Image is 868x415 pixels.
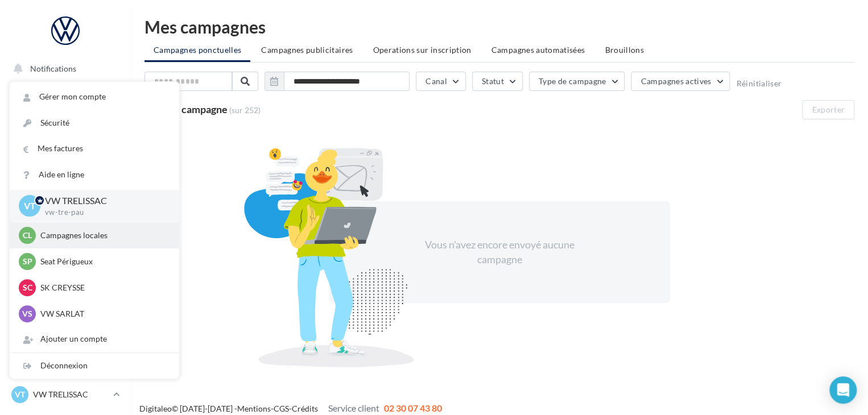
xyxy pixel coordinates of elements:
span: 02 30 07 43 80 [384,402,442,413]
button: Campagnes actives [631,72,730,91]
p: Seat Périgueux [40,256,166,267]
span: VS [22,308,32,319]
div: Vous n'avez encore envoyé aucune campagne [402,238,597,267]
a: Campagnes [7,171,124,195]
a: Digitaleo [139,404,172,413]
a: Boîte de réception59 [7,113,124,138]
span: VT [24,200,36,213]
a: Mentions [237,404,271,413]
button: Canal [416,72,466,91]
span: Campagnes actives [640,76,711,86]
button: Statut [472,72,523,91]
p: VW SARLAT [40,308,166,319]
p: Campagnes locales [40,230,166,241]
button: Réinitialiser [736,79,782,88]
span: VT [15,389,25,400]
a: Mes factures [10,136,179,161]
div: Open Intercom Messenger [829,376,857,404]
button: Type de campagne [529,72,625,91]
a: VT VW TRELISSAC [9,384,122,405]
span: Notifications [30,64,76,73]
p: vw-tre-pau [45,208,161,218]
a: ASSETS PERSONNALISABLES [7,284,124,317]
div: Ajouter un compte [10,326,179,352]
p: VW TRELISSAC [45,194,161,208]
div: Déconnexion [10,353,179,379]
a: Crédits [292,404,318,413]
span: Cl [23,230,32,241]
span: SC [23,282,32,293]
div: Mes campagnes [144,18,854,35]
a: Visibilité en ligne [7,143,124,167]
a: Gérer mon compte [10,84,179,110]
span: SP [23,256,32,267]
a: Aide en ligne [10,162,179,188]
span: Campagnes publicitaires [261,45,353,55]
button: Exporter [802,100,854,119]
span: © [DATE]-[DATE] - - - [139,404,442,413]
a: CGS [274,404,289,413]
span: Aucune campagne [144,103,228,115]
p: VW TRELISSAC [33,389,109,400]
button: Notifications [7,57,119,81]
span: Brouillons [605,45,644,55]
a: Contacts [7,199,124,223]
span: Campagnes automatisées [491,45,585,55]
span: (sur 252) [229,105,261,116]
a: Opérations [7,85,124,109]
span: Operations sur inscription [373,45,471,55]
a: Sécurité [10,110,179,136]
a: Médiathèque [7,227,124,251]
p: SK CREYSSE [40,282,166,293]
a: Calendrier [7,256,124,280]
span: Service client [328,402,379,413]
